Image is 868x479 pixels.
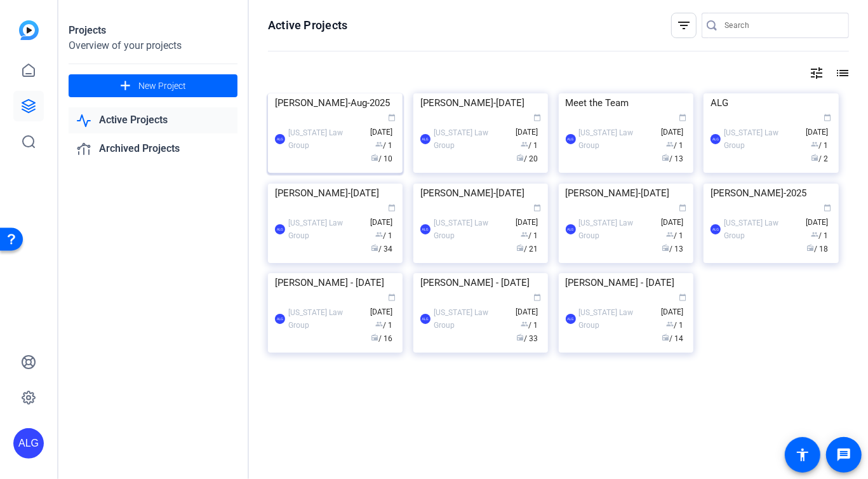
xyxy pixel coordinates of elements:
[711,184,831,203] div: [PERSON_NAME]-2025
[811,140,819,148] span: group
[420,134,431,144] div: ALG
[420,184,541,203] div: [PERSON_NAME]-[DATE]
[275,224,285,234] div: ALG
[371,154,392,163] span: / 10
[679,204,686,212] span: calendar_today
[275,273,396,292] div: [PERSON_NAME] - [DATE]
[661,205,686,227] span: [DATE]
[521,231,538,240] span: / 1
[533,293,541,301] span: calendar_today
[724,18,839,33] input: Search
[69,107,237,133] a: Active Projects
[566,224,576,234] div: ALG
[666,320,674,328] span: group
[521,321,538,330] span: / 1
[420,314,431,324] div: ALG
[19,20,39,40] img: blue-gradient.svg
[434,306,509,332] div: [US_STATE] Law Group
[516,245,538,253] span: / 21
[824,204,832,212] span: calendar_today
[69,74,237,97] button: New Project
[676,18,691,33] mat-icon: filter_list
[375,140,383,148] span: group
[533,204,541,212] span: calendar_today
[138,79,186,93] span: New Project
[69,23,237,38] div: Projects
[662,334,683,343] span: / 14
[809,65,824,81] mat-icon: tune
[662,154,669,161] span: radio
[724,217,799,242] div: [US_STATE] Law Group
[370,205,396,227] span: [DATE]
[268,18,347,33] h1: Active Projects
[811,154,819,161] span: radio
[420,273,541,292] div: [PERSON_NAME] - [DATE]
[533,114,541,121] span: calendar_today
[711,93,831,112] div: ALG
[662,334,669,341] span: radio
[288,217,364,242] div: [US_STATE] Law Group
[434,126,509,152] div: [US_STATE] Law Group
[811,231,819,238] span: group
[375,231,383,238] span: group
[711,134,721,144] div: ALG
[662,244,669,252] span: radio
[371,154,378,161] span: radio
[662,245,683,253] span: / 13
[521,231,528,238] span: group
[434,217,509,242] div: [US_STATE] Law Group
[516,334,538,343] span: / 33
[566,93,686,112] div: Meet the Team
[679,293,686,301] span: calendar_today
[516,154,524,161] span: radio
[275,93,396,112] div: [PERSON_NAME]-Aug-2025
[388,204,396,212] span: calendar_today
[375,141,392,150] span: / 1
[711,224,721,234] div: ALG
[117,78,133,94] mat-icon: add
[375,321,392,330] span: / 1
[288,306,364,332] div: [US_STATE] Law Group
[806,205,832,227] span: [DATE]
[566,184,686,203] div: [PERSON_NAME]-[DATE]
[521,320,528,328] span: group
[516,244,524,252] span: radio
[579,126,655,152] div: [US_STATE] Law Group
[811,231,829,240] span: / 1
[811,154,829,163] span: / 2
[371,334,392,343] span: / 16
[388,293,396,301] span: calendar_today
[521,140,528,148] span: group
[579,217,655,242] div: [US_STATE] Law Group
[375,320,383,328] span: group
[516,154,538,163] span: / 20
[371,245,392,253] span: / 34
[724,126,799,152] div: [US_STATE] Law Group
[275,184,396,203] div: [PERSON_NAME]-[DATE]
[836,447,851,462] mat-icon: message
[824,114,832,121] span: calendar_today
[666,231,674,238] span: group
[666,141,683,150] span: / 1
[566,273,686,292] div: [PERSON_NAME] - [DATE]
[288,126,364,152] div: [US_STATE] Law Group
[807,245,829,253] span: / 18
[521,141,538,150] span: / 1
[666,321,683,330] span: / 1
[566,134,576,144] div: ALG
[371,334,378,341] span: radio
[375,231,392,240] span: / 1
[807,244,815,252] span: radio
[275,134,285,144] div: ALG
[834,65,849,81] mat-icon: list
[516,334,524,341] span: radio
[420,93,541,112] div: [PERSON_NAME]-[DATE]
[371,244,378,252] span: radio
[516,205,541,227] span: [DATE]
[795,447,810,462] mat-icon: accessibility
[69,38,237,53] div: Overview of your projects
[420,224,431,234] div: ALG
[566,314,576,324] div: ALG
[69,136,237,162] a: Archived Projects
[275,314,285,324] div: ALG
